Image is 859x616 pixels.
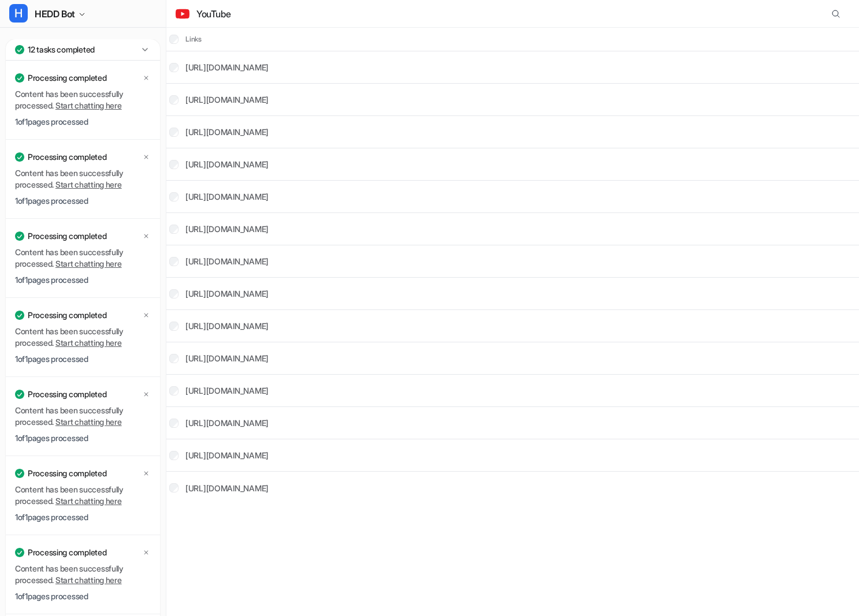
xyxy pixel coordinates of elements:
[15,274,151,286] p: 1 of 1 pages processed
[28,389,106,400] p: Processing completed
[176,7,189,21] img: youtube.svg
[5,35,161,51] a: Chat
[196,7,230,21] p: YouTube
[28,151,106,163] p: Processing completed
[55,575,122,585] a: Start chatting here
[185,127,269,137] a: [URL][DOMAIN_NAME]
[185,256,269,266] a: [URL][DOMAIN_NAME]
[15,88,151,111] p: Content has been successfully processed.
[15,591,151,602] p: 1 of 1 pages processed
[185,95,269,104] a: [URL][DOMAIN_NAME]
[15,326,151,349] p: Content has been successfully processed.
[15,563,151,586] p: Content has been successfully processed.
[185,321,269,331] a: [URL][DOMAIN_NAME]
[55,496,122,506] a: Start chatting here
[28,468,106,479] p: Processing completed
[55,180,122,189] a: Start chatting here
[15,484,151,507] p: Content has been successfully processed.
[9,4,28,23] span: H
[15,167,151,191] p: Content has been successfully processed.
[15,405,151,428] p: Content has been successfully processed.
[15,512,151,523] p: 1 of 1 pages processed
[15,432,151,444] p: 1 of 1 pages processed
[28,547,106,558] p: Processing completed
[55,338,122,348] a: Start chatting here
[55,417,122,427] a: Start chatting here
[15,353,151,365] p: 1 of 1 pages processed
[185,353,269,363] a: [URL][DOMAIN_NAME]
[185,224,269,234] a: [URL][DOMAIN_NAME]
[185,450,269,460] a: [URL][DOMAIN_NAME]
[169,32,202,46] th: Links
[15,247,151,270] p: Content has been successfully processed.
[28,72,106,84] p: Processing completed
[35,6,75,22] span: HEDD Bot
[15,195,151,207] p: 1 of 1 pages processed
[15,116,151,128] p: 1 of 1 pages processed
[28,230,106,242] p: Processing completed
[28,309,106,321] p: Processing completed
[28,44,95,55] p: 12 tasks completed
[185,386,269,395] a: [URL][DOMAIN_NAME]
[185,159,269,169] a: [URL][DOMAIN_NAME]
[185,192,269,201] a: [URL][DOMAIN_NAME]
[185,62,269,72] a: [URL][DOMAIN_NAME]
[185,289,269,298] a: [URL][DOMAIN_NAME]
[55,100,122,110] a: Start chatting here
[185,418,269,428] a: [URL][DOMAIN_NAME]
[55,259,122,268] a: Start chatting here
[185,483,269,493] a: [URL][DOMAIN_NAME]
